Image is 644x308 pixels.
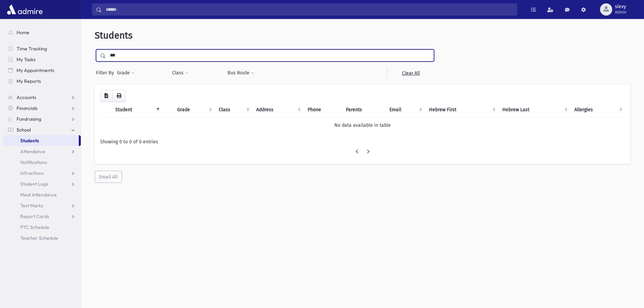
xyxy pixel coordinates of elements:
span: Students [20,138,39,144]
th: Class: activate to sort column ascending [215,102,253,118]
span: Teacher Schedule [20,235,58,241]
span: My Tasks [17,56,35,63]
button: Email All [95,171,122,183]
a: Clear All [387,67,434,79]
a: My Tasks [3,54,81,65]
div: Showing 0 to 0 of 0 entries [100,138,625,145]
td: No data available in table [100,117,625,133]
button: Print [112,90,126,102]
a: My Appointments [3,65,81,76]
span: Admin [615,9,626,15]
span: Filter By [96,69,117,76]
a: My Reports [3,76,81,87]
th: Hebrew Last: activate to sort column ascending [498,102,571,118]
a: Meal Attendance [3,189,81,200]
a: Time Tracking [3,43,81,54]
a: Accounts [3,92,81,103]
button: Bus Route [227,67,255,79]
span: Fundraising [17,116,41,122]
a: Student Logs [3,179,81,189]
th: Hebrew First: activate to sort column ascending [425,102,498,118]
span: My Reports [17,78,41,84]
a: Notifications [3,157,81,168]
th: Grade: activate to sort column ascending [173,102,214,118]
th: Student: activate to sort column descending [111,102,162,118]
a: Fundraising [3,114,81,124]
span: Financials [17,105,38,111]
th: Phone [304,102,342,118]
span: Students [95,30,133,41]
span: Notifications [20,159,47,165]
span: Home [17,29,29,35]
input: Search [102,3,517,16]
a: Test Marks [3,200,81,211]
span: School [17,127,31,133]
span: Student Logs [20,181,48,187]
span: Meal Attendance [20,192,57,198]
th: Allergies: activate to sort column ascending [570,102,625,118]
button: CSV [100,90,113,102]
a: Report Cards [3,211,81,222]
a: Students [3,135,79,146]
span: Attendance [20,148,45,155]
button: Grade [117,67,135,79]
span: Test Marks [20,203,43,209]
span: My Appointments [17,67,54,73]
button: Class [172,67,189,79]
a: Teacher Schedule [3,233,81,243]
span: PTC Schedule [20,224,49,230]
span: slevy [615,4,626,9]
a: School [3,124,81,135]
span: Infractions [20,170,44,176]
img: AdmirePro [5,3,44,16]
span: Accounts [17,94,36,100]
a: Attendance [3,146,81,157]
a: Infractions [3,168,81,179]
th: Address: activate to sort column ascending [252,102,304,118]
a: Home [3,27,81,38]
span: Time Tracking [17,46,47,52]
th: Email: activate to sort column ascending [385,102,425,118]
a: Financials [3,103,81,114]
th: Parents [342,102,385,118]
a: PTC Schedule [3,222,81,233]
span: Report Cards [20,213,49,219]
